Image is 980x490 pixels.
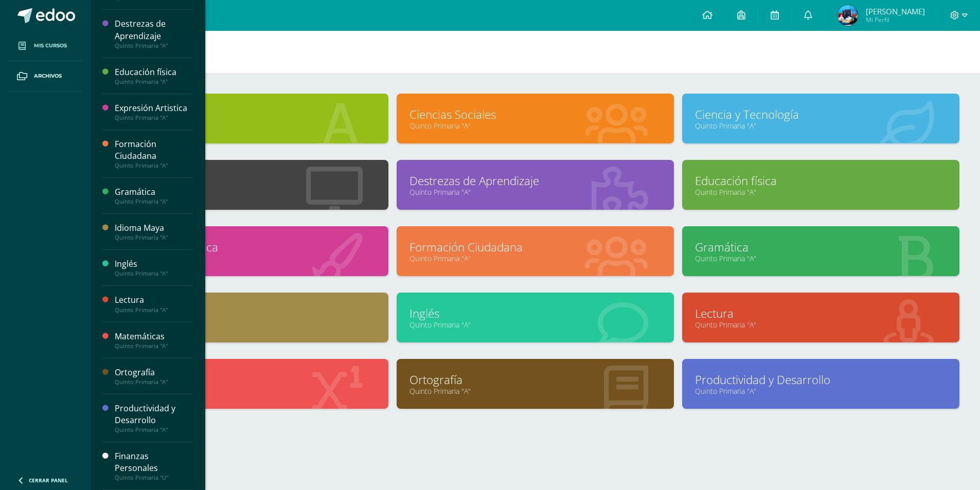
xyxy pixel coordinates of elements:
[115,66,193,78] div: Educación física
[115,258,193,270] div: Inglés
[695,372,947,388] a: Productividad y Desarrollo
[115,42,193,49] div: Quinto Primaria "A"
[838,5,858,26] img: d439fe9a19e8a77d6f0546b000a980b9.png
[866,6,925,16] span: [PERSON_NAME]
[115,270,193,277] div: Quinto Primaria "A"
[695,253,947,263] a: Quinto Primaria "A"
[124,305,376,321] a: Idioma Maya
[115,138,193,162] div: Formación Ciudadana
[115,66,193,85] a: Educación físicaQuinto Primaria "A"
[115,234,193,241] div: Quinto Primaria "A"
[115,294,193,306] div: Lectura
[866,15,925,24] span: Mi Perfil
[115,474,193,481] div: Quinto Primaria "U"
[115,378,193,386] div: Quinto Primaria "A"
[115,186,193,205] a: GramáticaQuinto Primaria "A"
[115,294,193,313] a: LecturaQuinto Primaria "A"
[115,162,193,169] div: Quinto Primaria "A"
[115,342,193,350] div: Quinto Primaria "A"
[115,198,193,205] div: Quinto Primaria "A"
[695,305,947,321] a: Lectura
[409,372,661,388] a: Ortografía
[115,426,193,433] div: Quinto Primaria "A"
[115,367,193,386] a: OrtografíaQuinto Primaria "A"
[34,42,67,50] span: Mis cursos
[409,239,661,255] a: Formación Ciudadana
[115,222,193,241] a: Idioma MayaQuinto Primaria "A"
[115,78,193,85] div: Quinto Primaria "A"
[695,106,947,122] a: Ciencia y Tecnología
[124,372,376,388] a: Matemáticas
[115,186,193,198] div: Gramática
[409,187,661,197] a: Quinto Primaria "A"
[409,253,661,263] a: Quinto Primaria "A"
[409,386,661,396] a: Quinto Primaria "A"
[695,320,947,330] a: Quinto Primaria "A"
[115,222,193,234] div: Idioma Maya
[124,173,376,189] a: Computación
[115,306,193,314] div: Quinto Primaria "A"
[124,320,376,330] a: Quinto Primaria "A"
[695,187,947,197] a: Quinto Primaria "A"
[115,102,193,114] div: Expresión Artistica
[124,187,376,197] a: Quinto Primaria "A"
[8,61,82,92] a: Archivos
[695,386,947,396] a: Quinto Primaria "A"
[409,121,661,131] a: Quinto Primaria "A"
[34,72,62,80] span: Archivos
[124,121,376,131] a: Quinto Primaria "A"
[115,331,193,350] a: MatemáticasQuinto Primaria "A"
[115,258,193,277] a: InglésQuinto Primaria "A"
[8,31,82,61] a: Mis cursos
[124,239,376,255] a: Expresión Artistica
[409,320,661,330] a: Quinto Primaria "A"
[115,450,193,481] a: Finanzas PersonalesQuinto Primaria "U"
[115,367,193,378] div: Ortografía
[695,121,947,131] a: Quinto Primaria "A"
[124,386,376,396] a: Quinto Primaria "A"
[115,403,193,426] div: Productividad y Desarrollo
[695,173,947,189] a: Educación física
[124,106,376,122] a: Caligrafía
[115,102,193,121] a: Expresión ArtisticaQuinto Primaria "A"
[409,106,661,122] a: Ciencias Sociales
[115,450,193,474] div: Finanzas Personales
[409,305,661,321] a: Inglés
[124,253,376,263] a: Quinto Primaria "A"
[409,173,661,189] a: Destrezas de Aprendizaje
[115,18,193,49] a: Destrezas de AprendizajeQuinto Primaria "A"
[115,331,193,342] div: Matemáticas
[115,138,193,169] a: Formación CiudadanaQuinto Primaria "A"
[29,477,68,484] span: Cerrar panel
[115,114,193,121] div: Quinto Primaria "A"
[695,239,947,255] a: Gramática
[115,18,193,42] div: Destrezas de Aprendizaje
[115,403,193,433] a: Productividad y DesarrolloQuinto Primaria "A"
